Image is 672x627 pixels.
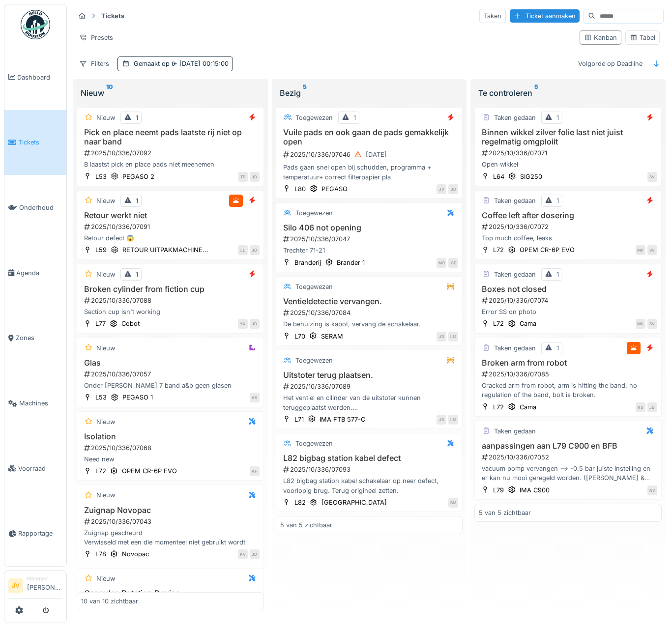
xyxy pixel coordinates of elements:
div: KS [636,402,645,412]
div: L53 [95,172,107,181]
div: 2025/10/336/07047 [282,234,459,244]
h3: Boxes not closed [479,285,657,294]
h3: aanpassingen aan L79 C900 en BFB [479,441,657,451]
div: Nieuw [96,270,115,279]
span: Zones [16,333,62,342]
div: Nieuw [96,490,115,500]
div: PEGASO 1 [122,393,153,402]
sup: 5 [303,87,307,99]
div: LM [448,415,458,425]
sup: 10 [106,87,113,99]
div: NV [647,485,657,495]
div: Retour defect 😱 [81,233,260,243]
h3: Glas [81,358,260,368]
div: JD [250,549,260,559]
h3: Isolation [81,432,260,441]
a: Machines [4,370,66,436]
div: Section cup isn't working [81,307,260,316]
span: [DATE] 00:15:00 [170,60,229,67]
a: JV Manager[PERSON_NAME] [8,575,62,598]
div: Taken [479,9,506,23]
div: [GEOGRAPHIC_DATA] [321,498,387,507]
a: Onderhoud [4,175,66,240]
div: Filters [75,57,114,71]
div: SV [647,319,657,329]
div: PEGASO [321,184,348,194]
div: 2025/10/336/07052 [481,453,657,462]
div: Te controleren [478,87,658,99]
div: SV [647,245,657,255]
h3: Vuile pads en ook gaan de pads gemakkelijk open [280,128,459,146]
div: Gemaakt op [134,59,229,68]
div: Nieuw [96,113,115,122]
div: SERAM [321,332,343,341]
div: Brander 1 [337,258,365,267]
div: Open wikkel [479,160,657,169]
div: L77 [95,319,106,328]
li: JV [8,578,23,593]
div: GE [448,258,458,268]
h3: Pick en place neemt pads laatste rij niet op naar band [81,128,260,146]
div: Cama [520,319,536,328]
div: 2025/10/336/07043 [83,517,260,526]
div: JD [448,184,458,194]
div: 1 [556,196,559,205]
a: Agenda [4,240,66,306]
div: IMA FTB 577-C [320,415,365,424]
div: KV [238,549,248,559]
div: Need new [81,455,260,464]
div: Error SS on photo [479,307,657,316]
div: 1 [136,196,138,205]
div: L72 [493,402,504,412]
div: Presets [75,30,117,45]
div: 2025/10/336/07084 [282,308,459,317]
div: Ticket aanmaken [510,9,580,23]
div: JD [647,402,657,412]
div: L79 [493,485,504,495]
div: Toegewezen [295,282,333,291]
h3: Retour werkt niet [81,211,260,220]
span: Rapportage [18,529,62,538]
a: Voorraad [4,436,66,501]
div: JD [250,245,260,255]
div: Taken gedaan [494,196,536,205]
div: 2025/10/336/07089 [282,382,459,391]
div: Toegewezen [295,356,333,365]
div: Taken gedaan [494,270,536,279]
div: JV [437,184,446,194]
div: 5 van 5 zichtbaar [479,508,531,517]
div: 2025/10/336/07074 [481,296,657,305]
div: L72 [95,466,106,476]
div: Kanban [584,33,617,42]
div: AF [250,466,260,476]
div: 1 [136,270,138,279]
div: Top much coffee, leaks [479,233,657,243]
h3: Silo 406 not opening [280,223,459,232]
sup: 5 [534,87,538,99]
div: 1 [556,270,559,279]
h3: Coffee left after dosering [479,211,657,220]
div: 10 van 10 zichtbaar [81,597,138,606]
div: 1 [353,113,356,122]
div: 2025/10/336/07092 [83,148,260,158]
span: Machines [19,399,62,408]
div: JD [437,415,446,425]
a: Rapportage [4,501,66,567]
div: Trechter 71-21 [280,246,459,255]
a: Tickets [4,110,66,175]
div: L82 bigbag station kabel schakelaar op neer defect, voorlopig brug. Terug origineel zetten. [280,476,459,495]
div: L70 [294,332,305,341]
div: 2025/10/336/07057 [83,370,260,379]
div: Toegewezen [295,208,333,218]
div: Taken gedaan [494,427,536,436]
div: 2025/10/336/07072 [481,222,657,231]
div: Toegewezen [295,113,333,122]
div: Taken gedaan [494,113,536,122]
strong: Tickets [97,11,128,21]
h3: Ventieldetectie vervangen. [280,297,459,306]
div: B laastst pick en place pads niet meenemen [81,160,260,169]
h3: Binnen wikkel zilver folie last niet juist regelmatig omgploiit [479,128,657,146]
div: Cracked arm from robot, arm is hitting the band, no regulation of the band, bolt is broken. [479,381,657,399]
div: 2025/10/336/07088 [83,296,260,305]
li: [PERSON_NAME] [27,575,62,596]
